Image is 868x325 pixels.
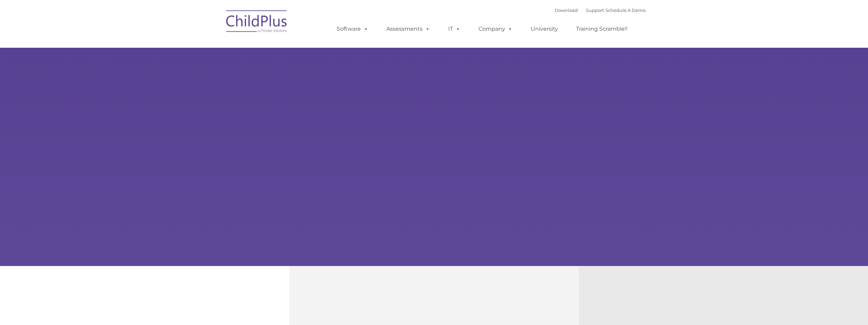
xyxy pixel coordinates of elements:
font: | [555,8,646,13]
a: Company [472,22,519,36]
img: ChildPlus by Procare Solutions [223,5,291,40]
a: University [524,22,565,36]
a: Assessments [380,22,437,36]
a: Support [586,8,604,13]
a: Training Scramble!! [569,22,634,36]
a: Software [330,22,375,36]
a: Download [555,8,578,13]
a: Schedule A Demo [605,8,646,13]
a: IT [441,22,467,36]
